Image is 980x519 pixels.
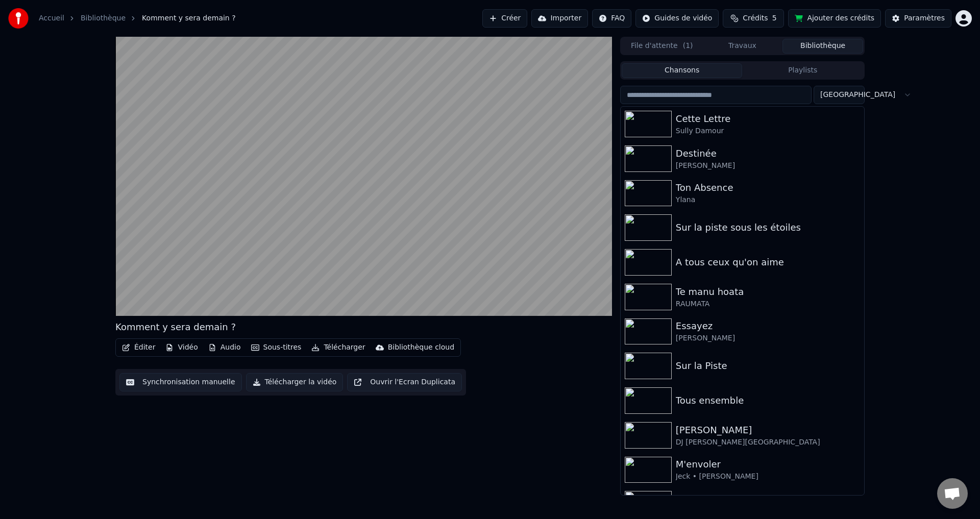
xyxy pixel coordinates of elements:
[676,472,860,482] div: Jeck • [PERSON_NAME]
[885,9,951,28] button: Paramètres
[8,8,29,29] img: youka
[531,9,588,28] button: Importer
[702,39,783,54] button: Travaux
[676,319,860,333] div: Essayez
[622,39,702,54] button: File d'attente
[115,320,236,334] div: Komment y sera demain ?
[119,373,242,391] button: Synchronisation manuelle
[81,13,126,23] a: Bibliothèque
[676,146,860,161] div: Destinée
[39,13,236,23] nav: breadcrumb
[347,373,462,391] button: Ouvrir l'Ecran Duplicata
[676,285,860,299] div: Te manu hoata
[743,13,768,23] span: Crédits
[676,423,860,437] div: [PERSON_NAME]
[904,13,945,23] div: Paramètres
[676,333,860,343] div: [PERSON_NAME]
[676,161,860,171] div: [PERSON_NAME]
[723,9,784,28] button: Crédits5
[683,41,693,51] span: ( 1 )
[788,9,881,28] button: Ajouter des crédits
[635,9,719,28] button: Guides de vidéo
[676,437,860,448] div: DJ [PERSON_NAME][GEOGRAPHIC_DATA]
[676,299,860,309] div: RAUMATA
[676,359,860,373] div: Sur la Piste
[820,90,895,100] span: [GEOGRAPHIC_DATA]
[39,13,64,23] a: Accueil
[782,39,863,54] button: Bibliothèque
[161,340,202,355] button: Vidéo
[676,195,860,205] div: Ylana
[622,63,743,78] button: Chansons
[676,126,860,136] div: Sully Damour
[676,112,860,126] div: Cette Lettre
[676,181,860,195] div: Ton Absence
[676,393,860,408] div: Tous ensemble
[307,340,369,355] button: Télécharger
[247,340,306,355] button: Sous-titres
[676,255,860,269] div: A tous ceux qu'on aime
[937,478,968,509] div: Ouvrir le chat
[118,340,159,355] button: Éditer
[592,9,631,28] button: FAQ
[246,373,344,391] button: Télécharger la vidéo
[676,220,860,235] div: Sur la piste sous les étoiles
[142,13,236,23] span: Komment y sera demain ?
[388,342,454,353] div: Bibliothèque cloud
[742,63,863,78] button: Playlists
[676,457,860,472] div: M'envoler
[204,340,245,355] button: Audio
[482,9,527,28] button: Créer
[772,13,777,23] span: 5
